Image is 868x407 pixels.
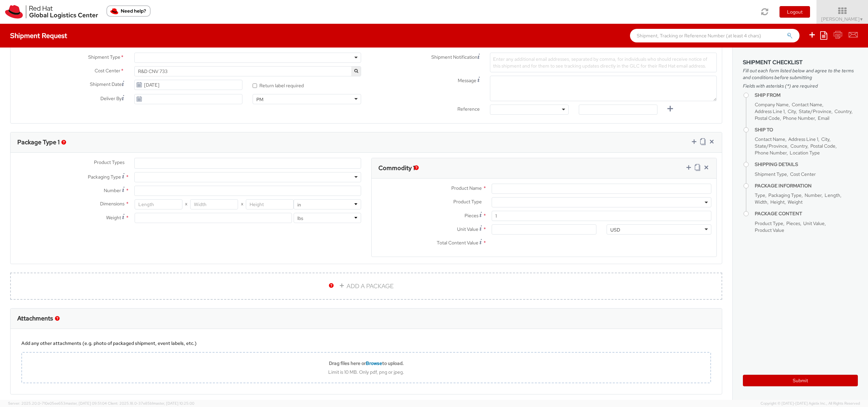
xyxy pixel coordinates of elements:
[755,150,787,156] span: Phone Number
[88,54,120,61] span: Shipment Type
[788,108,796,114] span: City
[95,67,120,75] span: Cost Center
[755,227,784,233] span: Product Value
[788,136,818,142] span: Address Line 1
[790,150,820,156] span: Location Type
[755,183,858,188] h4: Package Information
[792,101,822,108] span: Contact Name
[770,199,785,205] span: Height
[366,360,382,366] span: Browse
[786,220,800,226] span: Pieces
[238,199,246,209] span: X
[106,5,151,17] button: Need help?
[431,54,477,61] span: Shipment Notification
[108,401,194,406] span: Client: 2025.18.0-37e85b1
[138,68,357,74] span: R&D CNV 733
[135,199,182,209] input: Length
[821,136,829,142] span: City
[190,199,238,209] input: Width
[803,220,825,226] span: Unit Value
[799,108,831,114] span: State/Province
[21,340,711,347] div: Add any other attachments (e.g. photo of packaged shipment, event labels, etc.)
[788,199,803,205] span: Weight
[94,159,124,165] span: Product Types
[493,56,707,69] span: Enter any additional email addresses, separated by comma, for individuals who should receive noti...
[743,67,858,81] span: Fill out each form listed below and agree to the terms and conditions before submitting
[755,143,787,149] span: State/Province
[437,240,478,246] span: Total Content Value
[743,82,858,89] span: Fields with asterisks (*) are required
[834,108,851,114] span: Country
[5,5,98,19] img: rh-logistics-00dfa346123c4ec078e1.svg
[8,401,107,406] span: Server: 2025.20.0-710e05ee653
[630,29,800,42] input: Shipment, Tracking or Reference Number (at least 4 chars)
[805,192,822,198] span: Number
[10,273,722,300] a: ADD A PACKAGE
[821,16,864,22] span: [PERSON_NAME]
[790,143,807,149] span: Country
[860,17,864,22] span: ▼
[378,165,415,171] h3: Commodity 1
[755,108,785,114] span: Address Line 1
[755,171,787,177] span: Shipment Type
[246,199,294,209] input: Height
[755,136,785,142] span: Contact Name
[453,199,482,205] span: Product Type
[451,185,482,191] span: Product Name
[17,315,53,322] h3: Attachments
[134,66,361,76] span: R&D CNV 733
[253,84,257,88] input: Return label required
[755,115,780,121] span: Postal Code
[780,6,810,18] button: Logout
[761,401,860,406] span: Copyright © [DATE]-[DATE] Agistix Inc., All Rights Reserved
[329,360,404,366] b: Drag files here or to upload.
[65,401,107,406] span: master, [DATE] 09:51:04
[755,192,765,198] span: Type
[755,127,858,132] h4: Ship To
[104,187,121,193] span: Number
[253,81,305,89] label: Return label required
[256,96,263,103] div: PM
[783,115,815,121] span: Phone Number
[88,174,121,180] span: Packaging Type
[755,199,767,205] span: Width
[22,369,710,375] div: Limit is 10 MB. Only pdf, png or jpeg.
[610,226,620,233] div: USD
[106,215,121,221] span: Weight
[182,199,190,209] span: X
[755,211,858,216] h4: Package Content
[790,171,816,177] span: Cost Center
[743,59,858,66] h3: Shipment Checklist
[743,375,858,386] button: Submit
[153,401,194,406] span: master, [DATE] 10:25:00
[755,220,783,226] span: Product Type
[465,212,478,219] span: Pieces
[100,201,124,207] span: Dimensions
[755,93,858,98] h4: Ship From
[458,77,476,84] span: Message
[10,32,67,39] h4: Shipment Request
[768,192,802,198] span: Packaging Type
[457,106,480,112] span: Reference
[90,81,122,88] span: Shipment Date
[17,139,60,146] h3: Package Type 1
[100,95,122,102] span: Deliver By
[755,162,858,167] h4: Shipping Details
[818,115,829,121] span: Email
[755,101,789,108] span: Company Name
[457,226,478,232] span: Unit Value
[825,192,840,198] span: Length
[810,143,835,149] span: Postal Code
